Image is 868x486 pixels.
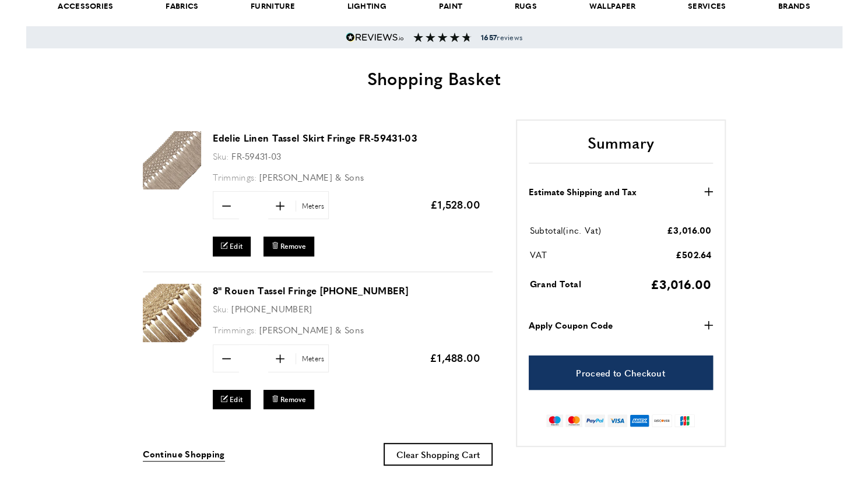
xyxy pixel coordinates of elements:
span: reviews [481,33,522,42]
span: Meters [296,200,328,212]
img: Reviews section [413,33,472,42]
span: Clear Shopping Cart [396,448,480,460]
span: Remove [280,395,306,404]
h2: Summary [529,132,713,164]
img: visa [607,414,627,427]
span: Sku: [213,302,229,315]
span: Subtotal [530,224,563,236]
span: Edit [230,395,243,404]
a: Edit Edelie Linen Tassel Skirt Fringe FR-59431-03 [213,237,251,256]
button: Apply Coupon Code [529,318,713,332]
a: Edelie Linen Tassel Skirt Fringe FR-59431-03 [143,181,201,191]
span: Meters [296,353,328,364]
span: Edit [230,241,243,251]
img: Edelie Linen Tassel Skirt Fringe FR-59431-03 [143,131,201,189]
a: Proceed to Checkout [529,355,713,390]
strong: Estimate Shipping and Tax [529,185,637,199]
img: jcb [674,414,695,427]
strong: 1657 [481,32,497,43]
a: Edelie Linen Tassel Skirt Fringe FR-59431-03 [213,131,417,145]
a: Continue Shopping [143,447,225,462]
span: Grand Total [530,277,581,290]
img: discover [652,414,672,427]
span: [PHONE_NUMBER] [231,302,312,315]
a: 8" Rouen Tassel Fringe 984-41594-04 [143,334,201,344]
img: 8" Rouen Tassel Fringe 984-41594-04 [143,284,201,342]
span: Shopping Basket [367,65,501,90]
span: Trimmings: [213,323,257,336]
img: american-express [630,414,650,427]
span: £502.64 [675,248,711,260]
button: Remove Edelie Linen Tassel Skirt Fringe FR-59431-03 [263,237,314,256]
a: 8" Rouen Tassel Fringe [PHONE_NUMBER] [213,284,409,297]
span: [PERSON_NAME] & Sons [259,323,364,336]
span: (inc. Vat) [563,224,601,236]
span: FR-59431-03 [231,150,281,162]
img: Reviews.io 5 stars [346,33,404,42]
img: maestro [546,414,563,427]
span: £1,488.00 [430,350,481,365]
span: [PERSON_NAME] & Sons [259,171,364,183]
span: Sku: [213,150,229,162]
span: £3,016.00 [651,275,712,293]
img: paypal [585,414,605,427]
span: £1,528.00 [430,197,481,212]
a: Edit 8" Rouen Tassel Fringe 984-41594-04 [213,390,251,409]
img: mastercard [565,414,582,427]
strong: Apply Coupon Code [529,318,613,332]
span: Continue Shopping [143,448,225,460]
span: VAT [530,248,547,260]
span: £3,016.00 [667,224,712,236]
span: Trimmings: [213,171,257,183]
button: Estimate Shipping and Tax [529,185,713,199]
button: Remove 8" Rouen Tassel Fringe 984-41594-04 [263,390,314,409]
button: Clear Shopping Cart [384,443,493,466]
span: Remove [280,241,306,251]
